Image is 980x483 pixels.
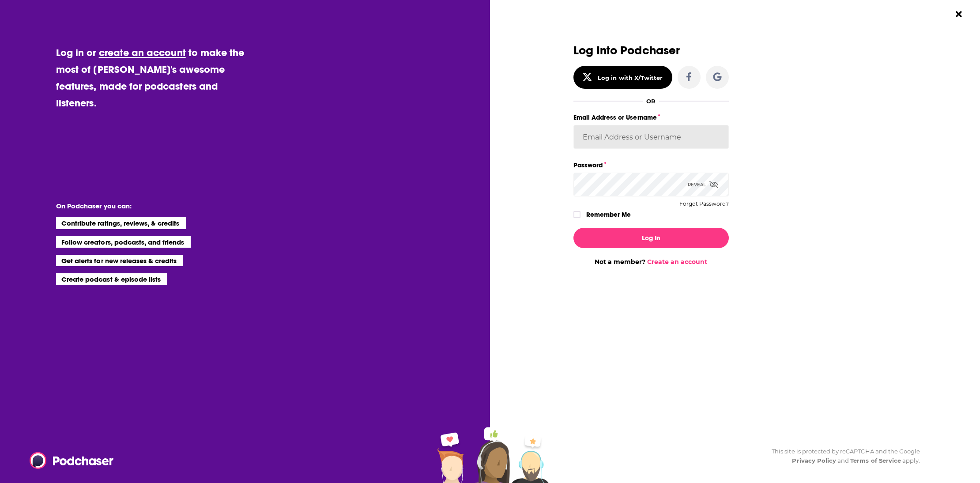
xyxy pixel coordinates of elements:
[573,125,729,149] input: Email Address or Username
[573,44,729,57] h3: Log Into Podchaser
[56,255,183,266] li: Get alerts for new releases & credits
[792,457,836,464] a: Privacy Policy
[647,258,707,266] a: Create an account
[950,6,967,23] button: Close Button
[99,46,186,59] a: create an account
[573,112,729,123] label: Email Address or Username
[573,66,672,89] button: Log in with X/Twitter
[646,98,656,105] div: OR
[30,452,107,469] a: Podchaser - Follow, Share and Rate Podcasts
[573,228,729,248] button: Log In
[56,202,233,210] li: On Podchaser you can:
[586,209,631,220] label: Remember Me
[765,447,920,465] div: This site is protected by reCAPTCHA and the Google and apply.
[598,74,663,81] div: Log in with X/Twitter
[573,159,729,171] label: Password
[56,273,167,285] li: Create podcast & episode lists
[573,258,729,266] div: Not a member?
[688,173,718,196] div: Reveal
[679,201,729,207] button: Forgot Password?
[850,457,901,464] a: Terms of Service
[56,236,191,248] li: Follow creators, podcasts, and friends
[56,217,186,229] li: Contribute ratings, reviews, & credits
[30,452,114,469] img: Podchaser - Follow, Share and Rate Podcasts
